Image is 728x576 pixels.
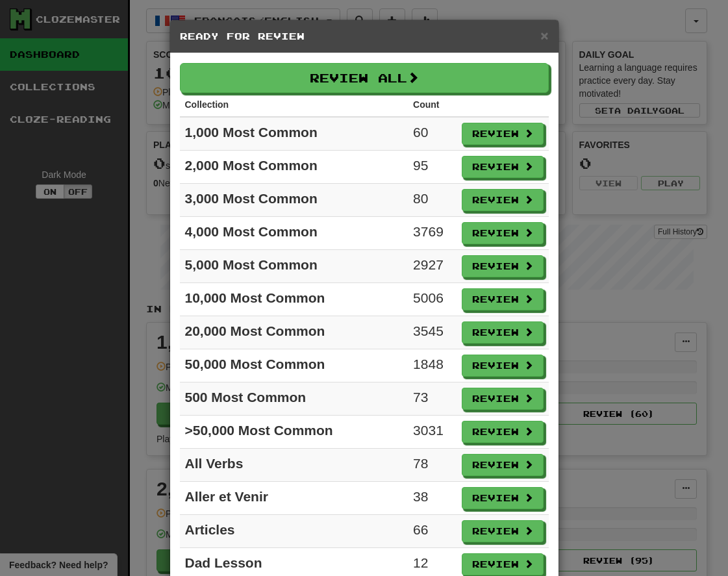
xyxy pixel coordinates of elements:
button: Review [462,454,544,476]
button: Review [462,520,544,542]
td: 2927 [408,250,456,283]
td: 500 Most Common [180,382,408,416]
td: 3031 [408,416,456,449]
button: Review [462,553,544,575]
td: All Verbs [180,449,408,482]
td: 5,000 Most Common [180,250,408,283]
td: 10,000 Most Common [180,283,408,316]
td: 60 [408,117,456,151]
button: Review [462,255,544,277]
button: Review [462,321,544,344]
th: Count [408,93,456,117]
td: 2,000 Most Common [180,151,408,184]
td: 73 [408,382,456,416]
td: Articles [180,515,408,548]
button: Review [462,288,544,310]
button: Review [462,156,544,178]
button: Review [462,123,544,145]
span: × [540,28,548,43]
button: Close [540,29,548,42]
td: 1,000 Most Common [180,117,408,151]
td: 1848 [408,349,456,382]
td: 66 [408,515,456,548]
td: Aller et Venir [180,482,408,515]
td: 20,000 Most Common [180,316,408,349]
td: >50,000 Most Common [180,416,408,449]
button: Review [462,421,544,443]
td: 3545 [408,316,456,349]
td: 4,000 Most Common [180,217,408,250]
h5: Ready for Review [180,30,549,43]
td: 3,000 Most Common [180,184,408,217]
button: Review [462,355,544,377]
button: Review [462,487,544,509]
td: 3769 [408,217,456,250]
td: 95 [408,151,456,184]
td: 38 [408,482,456,515]
td: 50,000 Most Common [180,349,408,382]
td: 5006 [408,283,456,316]
button: Review [462,388,544,410]
th: Collection [180,93,408,117]
button: Review [462,222,544,244]
td: 80 [408,184,456,217]
button: Review [462,189,544,211]
button: Review All [180,63,549,93]
td: 78 [408,449,456,482]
